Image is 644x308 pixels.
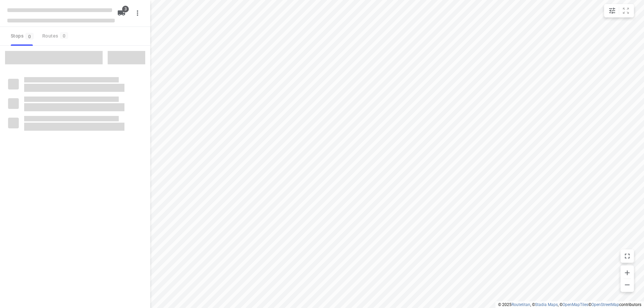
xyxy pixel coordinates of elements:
[605,4,619,17] button: Map settings
[562,302,588,307] a: OpenMapTiles
[512,302,530,307] a: Routetitan
[535,302,558,307] a: Stadia Maps
[604,4,634,17] div: small contained button group
[591,302,619,307] a: OpenStreetMap
[498,302,641,307] li: © 2025 , © , © © contributors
